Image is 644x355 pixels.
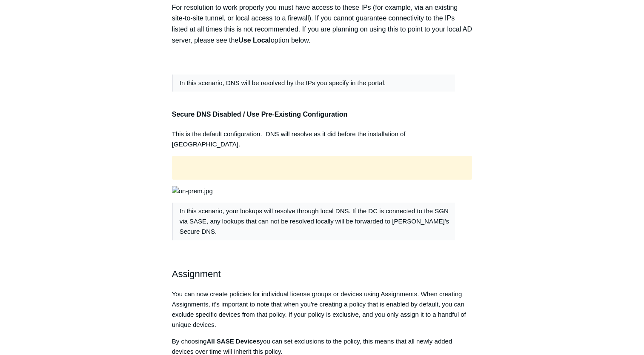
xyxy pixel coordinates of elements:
h2: Assignment [172,266,472,281]
strong: Secure DNS Disabled / Use Pre-Existing Configuration [172,111,348,118]
p: This is the default configuration. DNS will resolve as it did before the installation of [GEOGRAP... [172,129,472,149]
blockquote: In this scenario, your lookups will resolve through local DNS. If the DC is connected to the SGN ... [172,203,455,240]
strong: All SASE Devices [206,338,260,345]
img: on-prem.jpg [172,186,213,196]
h4: For resolution to work properly you must have access to these IPs (for example, via an existing s... [172,2,472,46]
strong: Use Local [238,37,271,44]
blockquote: In this scenario, DNS will be resolved by the IPs you specify in the portal. [172,74,455,92]
p: You can now create policies for individual license groups or devices using Assignments. When crea... [172,289,472,330]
